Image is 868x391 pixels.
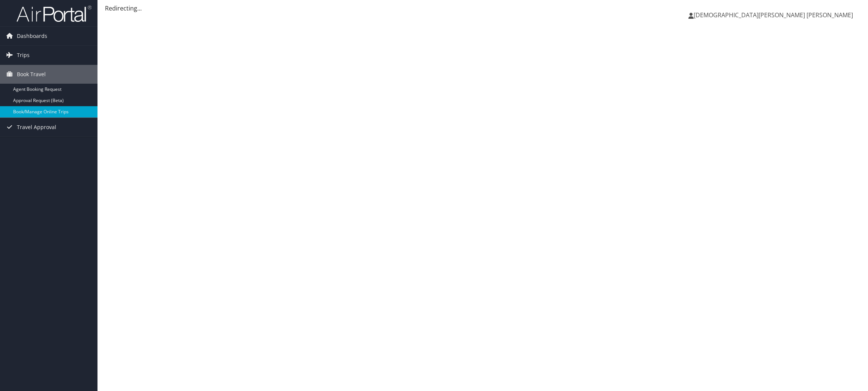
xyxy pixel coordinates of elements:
span: Dashboards [17,27,47,45]
span: Travel Approval [17,118,56,137]
span: [DEMOGRAPHIC_DATA][PERSON_NAME] [PERSON_NAME] [694,11,853,19]
span: Trips [17,46,30,65]
span: Book Travel [17,65,46,84]
a: [DEMOGRAPHIC_DATA][PERSON_NAME] [PERSON_NAME] [688,4,861,26]
img: airportal-logo.png [16,5,91,23]
div: Redirecting... [105,4,861,13]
